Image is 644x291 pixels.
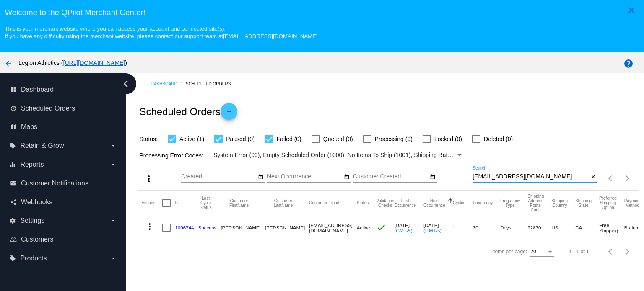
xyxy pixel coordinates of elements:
[623,59,634,69] mat-icon: help
[9,161,16,168] i: equalizer
[20,255,47,262] span: Products
[530,249,554,255] mat-select: Items per page:
[527,194,544,212] button: Change sorting for ShippingPostcode
[551,198,568,208] button: Change sorting for ShippingCountry
[473,201,493,206] button: Change sorting for Frequency
[10,199,17,206] i: share
[21,105,75,112] span: Scheduled Orders
[473,173,589,180] input: Search
[258,174,264,180] mat-icon: date_range
[277,134,301,144] span: Failed (0)
[624,198,641,208] button: Change sorting for PaymentMethod.Type
[181,173,257,180] input: Created
[484,134,513,144] span: Deleted (0)
[527,216,551,240] mat-cell: 92870
[226,134,254,144] span: Paused (0)
[221,216,265,240] mat-cell: [PERSON_NAME]
[223,33,318,39] a: [EMAIL_ADDRESS][DOMAIN_NAME]
[590,174,596,180] mat-icon: close
[10,236,17,243] i: people_outline
[265,198,301,208] button: Change sorting for CustomerLastName
[5,8,639,17] h3: Welcome to the QPilot Merchant Center!
[10,86,17,93] i: dashboard
[175,225,194,230] a: 1006744
[453,216,473,240] mat-cell: 1
[9,255,16,262] i: local_offer
[9,217,16,224] i: settings
[151,77,186,90] a: Dashboard
[179,134,204,144] span: Active (1)
[599,216,624,240] mat-cell: Free Shipping
[224,109,234,119] mat-icon: add
[394,228,412,233] a: (GMT-5)
[10,105,17,112] i: update
[357,201,369,206] button: Change sorting for Status
[10,177,117,190] a: email Customer Notifications
[619,170,636,187] button: Next page
[110,217,117,224] i: arrow_drop_down
[10,102,117,115] a: update Scheduled Orders
[139,152,203,159] span: Processing Error Codes:
[110,142,117,149] i: arrow_drop_down
[267,173,343,180] input: Next Occurrence
[21,123,37,131] span: Maps
[198,196,213,210] button: Change sorting for LastProcessingCycleId
[198,225,217,230] a: Success
[10,83,117,96] a: dashboard Dashboard
[144,174,154,184] mat-icon: more_vert
[221,198,257,208] button: Change sorting for CustomerFirstName
[492,249,527,255] div: Items per page:
[530,249,536,255] span: 20
[10,120,117,134] a: map Maps
[500,198,520,208] button: Change sorting for FrequencyType
[119,77,132,90] i: chevron_left
[9,142,16,149] i: local_offer
[453,201,465,206] button: Change sorting for Cycles
[619,243,636,260] button: Next page
[139,136,158,142] span: Status:
[309,216,357,240] mat-cell: [EMAIL_ADDRESS][DOMAIN_NAME]
[423,228,441,233] a: (GMT-5)
[265,216,309,240] mat-cell: [PERSON_NAME]
[309,201,339,206] button: Change sorting for CustomerEmail
[394,198,416,208] button: Change sorting for LastOccurrenceUtc
[376,222,386,232] mat-icon: check
[21,198,52,206] span: Webhooks
[20,161,44,168] span: Reports
[110,255,117,262] i: arrow_drop_down
[376,191,394,216] mat-header-cell: Validation Checks
[423,198,445,208] button: Change sorting for NextOccurrenceUtc
[21,86,54,93] span: Dashboard
[323,134,353,144] span: Queued (0)
[18,59,127,66] span: Legion Athletics ( )
[575,216,599,240] mat-cell: CA
[213,150,463,160] mat-select: Filter by Processing Error Codes
[423,216,453,240] mat-cell: [DATE]
[145,221,155,232] mat-icon: more_vert
[175,201,178,206] button: Change sorting for Id
[10,233,117,246] a: people_outline Customers
[551,216,575,240] mat-cell: US
[5,26,317,39] small: This is your merchant website where you can access your account and connected site(s). If you hav...
[21,180,88,187] span: Customer Notifications
[473,216,500,240] mat-cell: 30
[394,216,423,240] mat-cell: [DATE]
[375,134,413,144] span: Processing (0)
[357,225,370,230] span: Active
[3,59,13,69] mat-icon: arrow_back
[575,198,592,208] button: Change sorting for ShippingState
[10,180,17,187] i: email
[21,236,53,243] span: Customers
[110,161,117,168] i: arrow_drop_down
[10,124,17,130] i: map
[10,196,117,209] a: share Webhooks
[434,134,462,144] span: Locked (0)
[186,77,238,90] a: Scheduled Orders
[626,5,636,15] mat-icon: close
[353,173,428,180] input: Customer Created
[344,174,350,180] mat-icon: date_range
[602,243,619,260] button: Previous page
[589,173,597,181] button: Clear
[141,191,162,216] mat-header-cell: Actions
[20,142,64,149] span: Retain & Grow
